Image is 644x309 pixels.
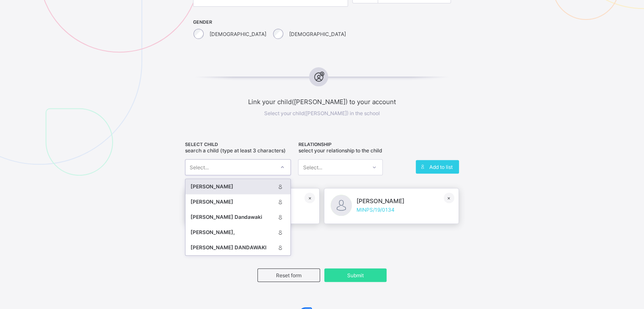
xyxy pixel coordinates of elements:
[289,31,346,37] label: [DEMOGRAPHIC_DATA]
[298,142,407,147] span: RELATIONSHIP
[444,193,454,203] div: ×
[193,19,348,25] span: GENDER
[191,228,275,237] div: [PERSON_NAME],
[264,110,380,116] span: Select your child([PERSON_NAME]) in the school
[161,98,483,106] span: Link your child([PERSON_NAME]) to your account
[304,193,315,203] div: ×
[191,213,275,221] div: [PERSON_NAME] Dandawaki
[191,182,275,191] div: [PERSON_NAME]
[191,243,275,252] div: [PERSON_NAME] DANDAWAKI
[210,31,266,37] label: [DEMOGRAPHIC_DATA]
[356,207,404,213] span: MINPS/19/0134
[264,272,313,279] span: Reset form
[191,198,275,206] div: [PERSON_NAME]
[356,197,404,204] span: [PERSON_NAME]
[331,272,380,279] span: Submit
[185,147,286,154] span: Search a child (type at least 3 characters)
[303,159,322,175] div: Select...
[429,164,453,170] span: Add to list
[185,142,294,147] span: SELECT CHILD
[298,147,382,154] span: Select your relationship to the child
[190,159,209,175] div: Select...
